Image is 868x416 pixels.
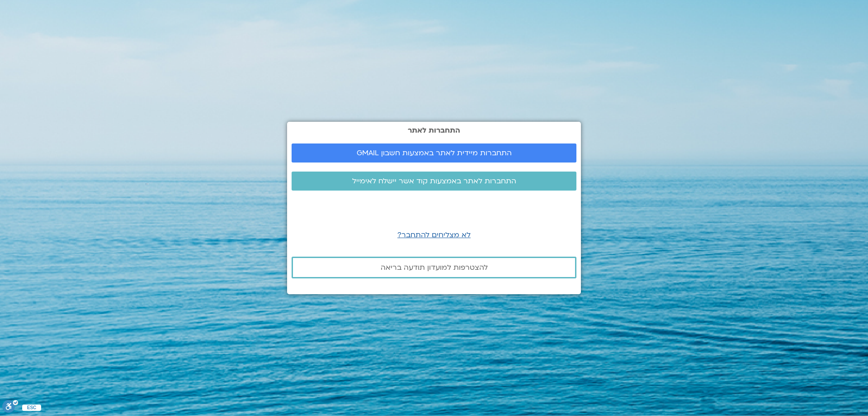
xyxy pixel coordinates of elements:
a: להצטרפות למועדון תודעה בריאה [292,257,576,278]
a: התחברות לאתר באמצעות קוד אשר יישלח לאימייל [292,172,576,191]
a: התחברות מיידית לאתר באמצעות חשבון GMAIL [292,143,576,163]
span: להצטרפות למועדון תודעה בריאה [381,263,488,272]
a: לא מצליחים להתחבר? [397,230,471,240]
span: התחברות מיידית לאתר באמצעות חשבון GMAIL [357,149,512,157]
h2: התחברות לאתר [292,126,576,134]
span: התחברות לאתר באמצעות קוד אשר יישלח לאימייל [352,177,516,185]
